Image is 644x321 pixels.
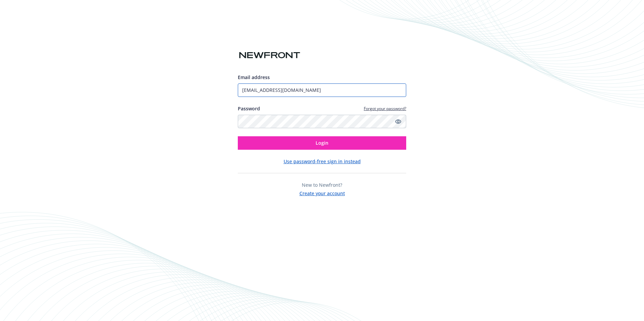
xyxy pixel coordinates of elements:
a: Forgot your password? [364,106,406,111]
input: Enter your email [238,83,406,97]
button: Use password-free sign in instead [284,158,361,165]
button: Create your account [299,188,345,197]
span: Email address [238,74,270,80]
a: Show password [394,117,402,126]
span: Login [316,140,328,146]
label: Password [238,105,260,112]
input: Enter your password [238,115,406,128]
span: New to Newfront? [302,182,342,188]
img: Newfront logo [238,49,301,61]
button: Login [238,136,406,150]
